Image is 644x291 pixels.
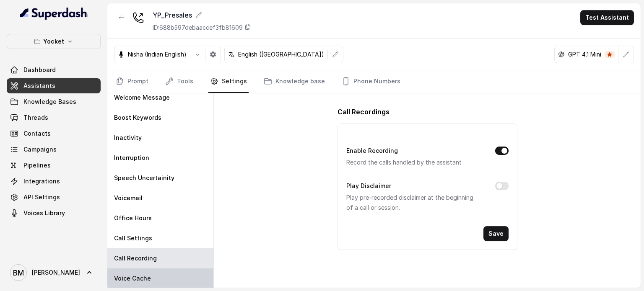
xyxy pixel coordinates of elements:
[32,268,80,277] span: [PERSON_NAME]
[114,154,149,162] p: Interruption
[114,134,142,142] p: Inactivity
[23,66,56,74] span: Dashboard
[7,142,101,157] a: Campaigns
[7,94,101,109] a: Knowledge Bases
[114,174,174,182] p: Speech Uncertainity
[7,174,101,189] a: Integrations
[114,194,143,202] p: Voicemail
[114,70,150,93] a: Prompt
[23,129,51,138] span: Contacts
[114,93,170,102] p: Welcome Message
[153,23,243,32] p: ID: 688b597debaaccef3fb81609
[13,268,24,277] text: BM
[208,70,249,93] a: Settings
[346,181,391,191] label: Play Disclaimer
[346,193,482,213] p: Play pre-recorded disclaimer at the beginning of a call or session.
[164,70,195,93] a: Tools
[7,126,101,141] a: Contacts
[114,274,151,283] p: Voice Cache
[580,10,634,25] button: Test Assistant
[114,234,152,242] p: Call Settings
[7,206,101,221] a: Voices Library
[483,226,509,241] button: Save
[346,157,482,167] p: Record the calls handled by the assistant
[7,190,101,205] a: API Settings
[23,145,57,154] span: Campaigns
[23,209,65,217] span: Voices Library
[7,34,101,49] button: Yocket
[23,113,48,122] span: Threads
[568,50,601,59] p: GPT 4.1 Mini
[43,36,64,46] p: Yocket
[114,70,634,93] nav: Tabs
[7,78,101,93] a: Assistants
[23,193,60,201] span: API Settings
[23,98,76,106] span: Knowledge Bases
[114,113,161,122] p: Boost Keywords
[114,214,152,222] p: Office Hours
[7,261,101,284] a: [PERSON_NAME]
[340,70,402,93] a: Phone Numbers
[23,82,55,90] span: Assistants
[7,62,101,77] a: Dashboard
[153,10,251,20] div: YP_Presales
[7,110,101,125] a: Threads
[238,50,324,59] p: English ([GEOGRAPHIC_DATA])
[346,146,398,156] label: Enable Recording
[114,254,157,263] p: Call Recording
[128,50,187,59] p: Nisha (Indian English)
[7,158,101,173] a: Pipelines
[558,51,565,58] svg: openai logo
[262,70,327,93] a: Knowledge base
[20,7,88,20] img: light.svg
[338,107,517,117] p: Call Recordings
[23,177,60,185] span: Integrations
[23,161,51,170] span: Pipelines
